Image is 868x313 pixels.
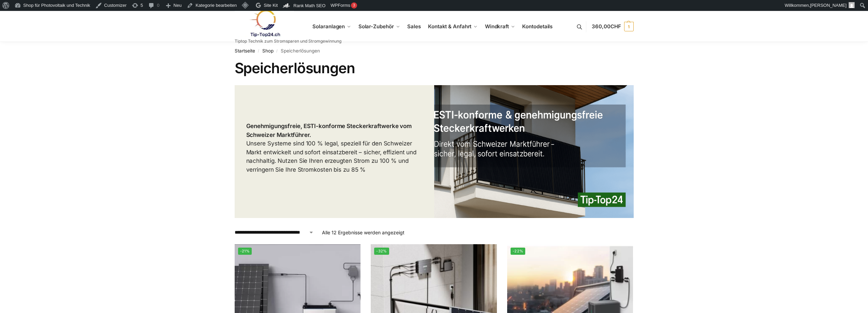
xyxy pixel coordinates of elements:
nav: Breadcrumb [235,42,634,60]
span: Kontakt & Anfahrt [428,23,471,30]
span: Rank Math SEO [293,3,325,8]
img: Die Nummer 1 in der Schweiz für 100 % legale [434,85,634,218]
span: Site Kit [264,3,278,8]
span: 360,00 [592,23,621,30]
span: Solar-Zubehör [358,23,394,30]
span: Windkraft [485,23,509,30]
a: Kontodetails [519,11,555,42]
a: Shop [262,48,274,53]
span: CHF [610,23,621,30]
img: Benutzerbild von Rupert Spoddig [849,2,855,8]
a: Kontakt & Anfahrt [425,11,481,42]
nav: Cart contents [592,11,633,43]
h1: Speicherlösungen [235,60,634,77]
span: Unsere Systeme sind 100 % legal, speziell für den Schweizer Markt entwickelt und sofort einsatzbe... [246,123,417,173]
a: Windkraft [482,11,518,42]
a: Solar-Zubehör [356,11,403,42]
span: / [255,48,262,54]
span: / [274,48,281,54]
div: 3 [351,2,357,9]
p: Tiptop Technik zum Stromsparen und Stromgewinnung [235,39,341,43]
span: 1 [624,22,634,31]
img: Solaranlagen, Speicheranlagen und Energiesparprodukte [235,10,294,37]
a: Startseite [235,48,255,53]
span: Sales [407,23,421,30]
span: [PERSON_NAME] [810,3,847,8]
a: Sales [404,11,424,42]
select: Shop-Reihenfolge [235,229,314,236]
span: Kontodetails [522,23,553,30]
p: Alle 12 Ergebnisse werden angezeigt [322,229,404,236]
a: 360,00CHF 1 [592,16,633,37]
strong: Genehmigungsfreie, ESTI-konforme Steckerkraftwerke vom Schweizer Marktführer. [246,123,412,138]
